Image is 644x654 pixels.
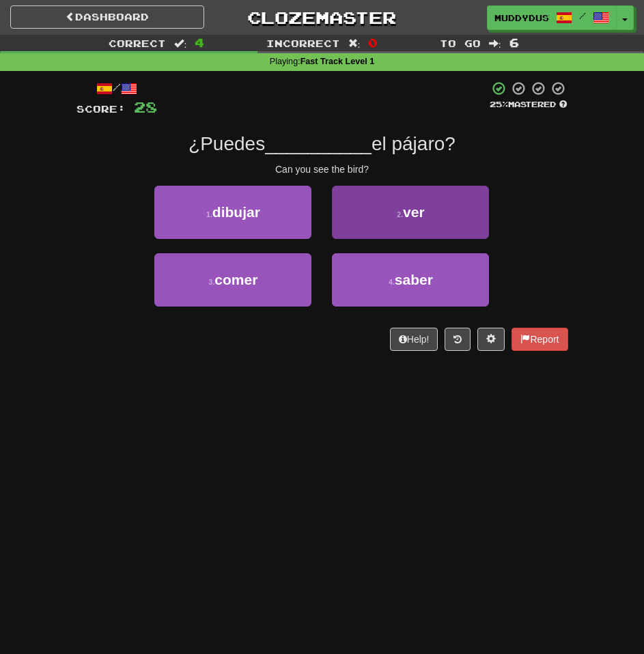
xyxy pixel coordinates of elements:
span: ver [403,204,425,220]
small: 3 . [209,278,215,286]
span: : [348,38,361,48]
span: el pájaro? [372,133,456,154]
span: : [489,38,501,48]
span: 0 [368,35,378,49]
span: saber [395,272,433,287]
small: 1 . [206,210,212,218]
button: Round history (alt+y) [445,328,471,351]
span: To go [440,38,481,49]
div: Can you see the bird? [76,162,568,176]
div: Mastered [489,99,568,110]
span: comer [214,272,257,287]
button: 2.ver [332,186,489,239]
a: Dashboard [10,5,204,29]
button: Help! [390,328,438,351]
span: / [579,11,586,20]
button: 4.saber [332,253,489,307]
span: Incorrect [266,38,340,49]
span: : [174,38,186,48]
span: 28 [134,98,157,115]
button: 1.dibujar [154,186,311,239]
small: 4 . [389,278,395,286]
small: 2 . [397,210,403,218]
span: dibujar [212,204,260,220]
span: __________ [265,133,372,154]
span: 6 [509,35,519,49]
button: 3.comer [154,253,311,307]
span: Score: [76,103,126,115]
a: Clozemaster [225,5,419,29]
button: Report [512,328,568,351]
strong: Fast Track Level 1 [300,57,375,66]
span: Correct [109,38,166,49]
a: MuddyDust9784 / [487,5,617,30]
div: / [76,81,157,98]
span: 25 % [490,100,508,109]
span: 4 [195,35,204,49]
span: ¿Puedes [188,133,265,154]
span: MuddyDust9784 [494,12,549,24]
